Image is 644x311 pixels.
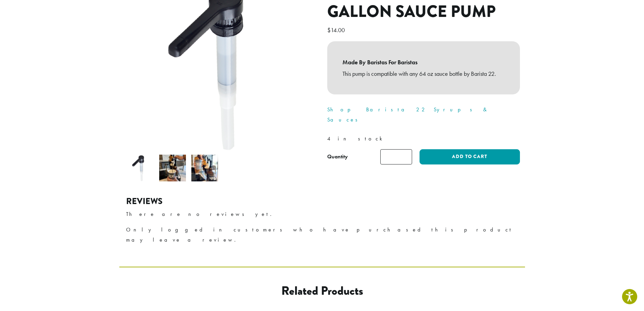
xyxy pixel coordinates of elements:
[327,134,520,144] p: 4 in stock
[327,153,348,161] div: Quantity
[327,26,347,34] bdi: 14.00
[342,57,505,68] b: Made By Baristas For Baristas
[420,149,520,164] button: Add to cart
[174,284,471,298] h2: Related products
[159,155,186,181] img: Barista 22 Half Gallon Sauce Pump - Image 2
[327,26,331,34] span: $
[327,106,489,123] a: Shop Barista 22 Syrups & Sauces
[380,149,412,164] input: Product quantity
[342,68,505,80] p: This pump is compatible with any 64 oz sauce bottle by Barista 22.
[126,196,518,206] h2: Reviews
[126,225,518,245] p: Only logged in customers who have purchased this product may leave a review.
[126,209,518,219] p: There are no reviews yet.
[191,155,218,181] img: Barista 22 Half Gallon Sauce Pump - Image 3
[127,155,154,181] img: Barista 22 Half Gallon Sauce Pump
